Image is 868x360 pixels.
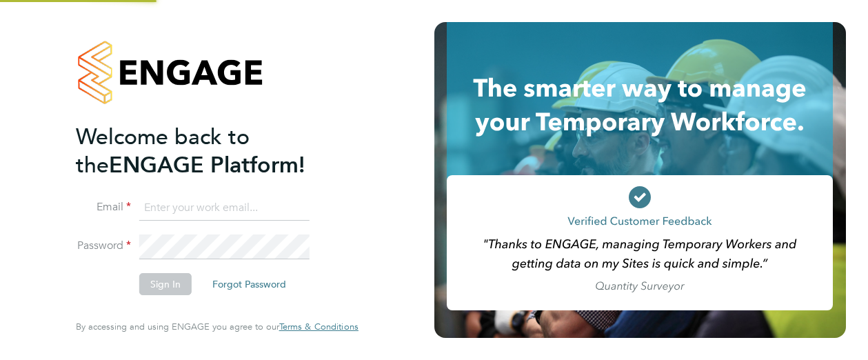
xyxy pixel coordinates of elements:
button: Sign In [139,273,192,295]
span: Terms & Conditions [279,321,359,332]
a: Terms & Conditions [279,321,359,332]
h2: ENGAGE Platform! [76,123,345,179]
button: Forgot Password [201,273,297,295]
span: By accessing and using ENGAGE you agree to our [76,321,359,332]
input: Enter your work email... [139,196,310,221]
label: Password [76,239,131,253]
span: Welcome back to the [76,123,250,179]
label: Email [76,200,131,214]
